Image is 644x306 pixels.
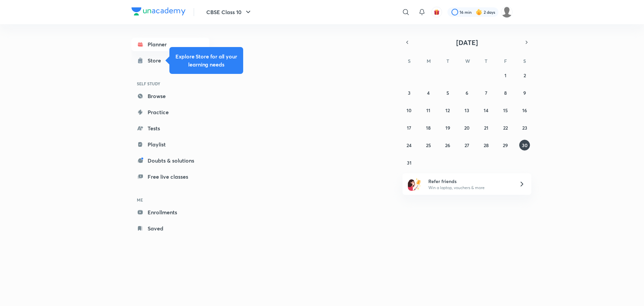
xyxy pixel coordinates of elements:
a: Enrollments [131,206,209,219]
button: August 25, 2025 [423,140,434,150]
a: Tests [131,122,209,135]
h6: Refer friends [428,178,511,185]
abbr: August 10, 2025 [407,107,412,114]
abbr: August 23, 2025 [522,125,527,131]
abbr: August 11, 2025 [426,107,430,114]
abbr: August 3, 2025 [408,90,411,96]
button: August 8, 2025 [500,87,511,98]
button: CBSE Class 10 [202,5,256,19]
img: referral [408,177,421,191]
h6: SELF STUDY [131,78,209,89]
abbr: August 26, 2025 [445,142,450,148]
button: avatar [431,7,442,17]
h6: ME [131,194,209,206]
button: August 2, 2025 [519,70,530,81]
img: streak [476,9,482,15]
abbr: Friday [504,58,507,64]
a: Store [131,54,209,67]
span: [DATE] [456,38,478,47]
abbr: August 21, 2025 [484,125,488,131]
button: August 9, 2025 [519,87,530,98]
abbr: August 4, 2025 [427,90,430,96]
button: August 26, 2025 [442,140,453,150]
button: August 24, 2025 [404,140,415,150]
button: [DATE] [412,38,522,47]
abbr: August 7, 2025 [485,90,487,96]
abbr: August 14, 2025 [484,107,488,114]
a: Company Logo [131,7,185,17]
button: August 1, 2025 [500,70,511,81]
p: Win a laptop, vouchers & more [428,185,511,191]
button: August 18, 2025 [423,122,434,133]
abbr: August 25, 2025 [426,142,431,148]
abbr: Monday [427,58,431,64]
button: August 4, 2025 [423,87,434,98]
button: August 31, 2025 [404,157,415,168]
img: avatar [434,9,440,15]
button: August 14, 2025 [481,105,491,116]
button: August 6, 2025 [462,87,472,98]
button: August 16, 2025 [519,105,530,116]
a: Planner [131,38,209,51]
button: August 21, 2025 [481,122,491,133]
abbr: Saturday [523,58,526,64]
abbr: Thursday [485,58,487,64]
button: August 7, 2025 [481,87,491,98]
abbr: August 17, 2025 [407,125,411,131]
abbr: August 16, 2025 [522,107,527,114]
abbr: August 24, 2025 [407,142,412,148]
abbr: August 1, 2025 [504,72,506,79]
a: Playlist [131,138,209,151]
button: August 19, 2025 [442,122,453,133]
abbr: August 9, 2025 [523,90,526,96]
a: Browse [131,89,209,103]
a: Practice [131,105,209,119]
button: August 20, 2025 [462,122,472,133]
abbr: August 5, 2025 [446,90,449,96]
abbr: August 28, 2025 [484,142,489,148]
button: August 3, 2025 [404,87,415,98]
button: August 23, 2025 [519,122,530,133]
button: August 17, 2025 [404,122,415,133]
a: Doubts & solutions [131,154,209,167]
abbr: August 27, 2025 [465,142,469,148]
button: August 13, 2025 [462,105,472,116]
button: August 30, 2025 [519,140,530,150]
abbr: August 20, 2025 [464,125,470,131]
abbr: August 6, 2025 [466,90,468,96]
a: Saved [131,222,209,235]
abbr: August 15, 2025 [503,107,508,114]
a: Free live classes [131,170,209,183]
abbr: August 22, 2025 [503,125,508,131]
h5: Explore Store for all your learning needs [175,52,238,69]
abbr: Tuesday [446,58,449,64]
abbr: August 2, 2025 [524,72,526,79]
button: August 15, 2025 [500,105,511,116]
abbr: August 18, 2025 [426,125,431,131]
abbr: August 29, 2025 [503,142,508,148]
abbr: August 13, 2025 [465,107,469,114]
abbr: Sunday [408,58,411,64]
button: August 22, 2025 [500,122,511,133]
button: August 28, 2025 [481,140,491,150]
img: Vivek Patil [501,6,513,18]
img: Company Logo [131,7,185,15]
abbr: Wednesday [465,58,470,64]
button: August 29, 2025 [500,140,511,150]
button: August 10, 2025 [404,105,415,116]
abbr: August 30, 2025 [522,142,528,148]
div: Store [148,56,165,64]
button: August 27, 2025 [462,140,472,150]
abbr: August 12, 2025 [445,107,450,114]
button: August 11, 2025 [423,105,434,116]
abbr: August 19, 2025 [445,125,450,131]
button: August 5, 2025 [442,87,453,98]
button: August 12, 2025 [442,105,453,116]
abbr: August 31, 2025 [407,160,412,166]
abbr: August 8, 2025 [504,90,507,96]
